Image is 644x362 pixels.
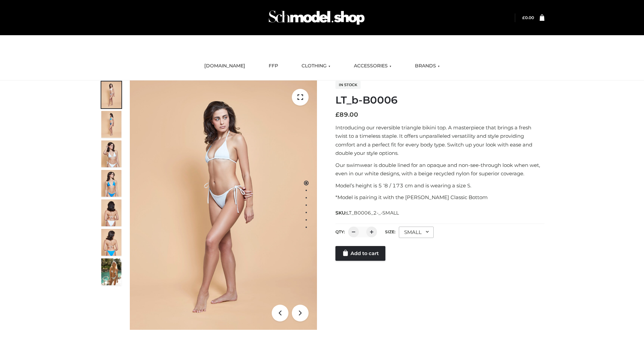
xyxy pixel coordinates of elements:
bdi: 0.00 [522,15,534,20]
img: ArielClassicBikiniTop_CloudNine_AzureSky_OW114ECO_1 [130,80,317,330]
span: SKU: [335,209,399,217]
a: ACCESSORIES [349,59,396,73]
img: ArielClassicBikiniTop_CloudNine_AzureSky_OW114ECO_7-scaled.jpg [101,199,121,226]
bdi: 89.00 [335,111,358,118]
p: Our swimwear is double lined for an opaque and non-see-through look when wet, even in our white d... [335,161,544,178]
img: ArielClassicBikiniTop_CloudNine_AzureSky_OW114ECO_2-scaled.jpg [101,111,121,138]
img: Arieltop_CloudNine_AzureSky2.jpg [101,258,121,285]
a: Add to cart [335,246,385,261]
span: £ [335,111,339,118]
img: ArielClassicBikiniTop_CloudNine_AzureSky_OW114ECO_1-scaled.jpg [101,81,121,108]
img: ArielClassicBikiniTop_CloudNine_AzureSky_OW114ECO_4-scaled.jpg [101,170,121,197]
a: £0.00 [522,15,534,20]
span: In stock [335,81,361,89]
a: FFP [264,59,283,73]
img: ArielClassicBikiniTop_CloudNine_AzureSky_OW114ECO_3-scaled.jpg [101,140,121,167]
a: [DOMAIN_NAME] [199,59,250,73]
p: *Model is pairing it with the [PERSON_NAME] Classic Bottom [335,193,544,202]
label: Size: [385,229,395,234]
h1: LT_b-B0006 [335,94,544,106]
a: BRANDS [410,59,445,73]
label: QTY: [335,229,345,234]
span: LT_B0006_2-_-SMALL [346,210,399,216]
img: Schmodel Admin 964 [266,4,367,31]
span: £ [522,15,525,20]
p: Model’s height is 5 ‘8 / 173 cm and is wearing a size S. [335,181,544,190]
div: SMALL [399,227,434,238]
a: CLOTHING [297,59,335,73]
p: Introducing our reversible triangle bikini top. A masterpiece that brings a fresh twist to a time... [335,123,544,158]
img: ArielClassicBikiniTop_CloudNine_AzureSky_OW114ECO_8-scaled.jpg [101,229,121,256]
